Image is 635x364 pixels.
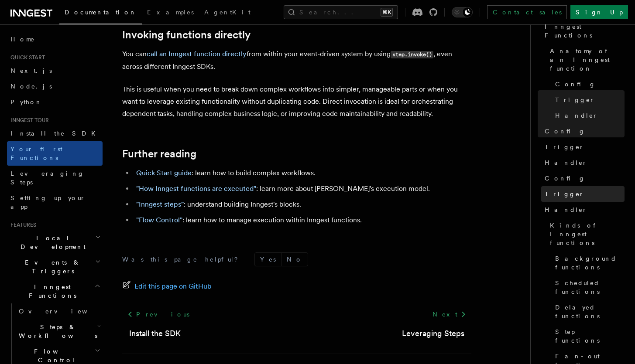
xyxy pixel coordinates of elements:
[10,130,101,137] span: Install the SDK
[552,324,625,348] a: Step functions
[142,3,199,24] a: Examples
[136,216,182,224] a: "Flow Control"
[134,167,471,179] li: : learn how to build complex workflows.
[545,205,587,214] span: Handler
[555,80,596,88] span: Config
[7,258,95,276] span: Events & Triggers
[570,5,628,19] a: Sign Up
[199,3,256,24] a: AgentKit
[7,234,95,251] span: Local Development
[7,141,103,166] a: Your first Functions
[10,83,52,90] span: Node.js
[552,76,625,92] a: Config
[541,202,625,218] a: Handler
[555,279,625,296] span: Scheduled functions
[19,308,109,315] span: Overview
[15,319,103,344] button: Steps & Workflows
[541,123,625,139] a: Config
[545,127,585,136] span: Config
[550,221,625,247] span: Kinds of Inngest functions
[59,3,142,24] a: Documentation
[541,19,625,43] a: Inngest Functions
[15,323,97,340] span: Steps & Workflows
[281,253,308,266] button: No
[545,22,625,40] span: Inngest Functions
[7,31,103,47] a: Home
[545,174,585,183] span: Config
[545,143,584,151] span: Trigger
[541,186,625,202] a: Trigger
[284,5,398,19] button: Search...⌘K
[452,7,473,17] button: Toggle dark mode
[122,280,212,293] a: Edit this page on GitHub
[7,126,103,141] a: Install the SDK
[10,35,35,44] span: Home
[7,54,45,61] span: Quick start
[147,50,247,58] a: call an Inngest function directly
[129,327,181,340] a: Install the SDK
[555,327,625,345] span: Step functions
[555,303,625,320] span: Delayed functions
[7,279,103,303] button: Inngest Functions
[541,170,625,186] a: Config
[65,9,137,16] span: Documentation
[7,255,103,279] button: Events & Triggers
[10,99,42,105] span: Python
[10,194,86,210] span: Setting up your app
[134,183,471,195] li: : learn more about [PERSON_NAME]'s execution model.
[134,280,212,293] span: Edit this page on GitHub
[255,253,281,266] button: Yes
[545,190,584,198] span: Trigger
[552,275,625,299] a: Scheduled functions
[381,8,393,17] kbd: ⌘K
[552,92,625,108] a: Trigger
[122,255,244,264] p: Was this page helpful?
[134,214,471,226] li: : learn how to manage execution within Inngest functions.
[552,251,625,275] a: Background functions
[7,78,103,94] a: Node.js
[7,94,103,110] a: Python
[487,5,567,19] a: Contact sales
[136,184,256,193] a: "How Inngest functions are executed"
[541,155,625,170] a: Handler
[427,306,471,322] a: Next
[10,146,62,161] span: Your first Functions
[555,111,598,120] span: Handler
[7,282,94,300] span: Inngest Functions
[391,51,433,58] code: step.invoke()
[555,254,625,272] span: Background functions
[10,67,52,74] span: Next.js
[7,166,103,190] a: Leveraging Steps
[10,170,84,186] span: Leveraging Steps
[550,47,625,73] span: Anatomy of an Inngest function
[122,29,251,41] a: Invoking functions directly
[15,303,103,319] a: Overview
[541,139,625,155] a: Trigger
[552,108,625,123] a: Handler
[122,306,194,322] a: Previous
[552,299,625,324] a: Delayed functions
[546,218,625,251] a: Kinds of Inngest functions
[134,198,471,211] li: : understand building Inngest's blocks.
[555,95,595,104] span: Trigger
[204,9,251,16] span: AgentKit
[7,230,103,255] button: Local Development
[402,327,464,340] a: Leveraging Steps
[7,190,103,214] a: Setting up your app
[136,200,184,208] a: "Inngest steps"
[545,158,587,167] span: Handler
[7,221,36,228] span: Features
[122,48,471,73] p: You can from within your event-driven system by using , even across different Inngest SDKs.
[136,169,192,177] a: Quick Start guide
[7,63,103,78] a: Next.js
[122,148,196,160] a: Further reading
[147,9,194,16] span: Examples
[7,117,49,124] span: Inngest tour
[122,83,471,120] p: This is useful when you need to break down complex workflows into simpler, manageable parts or wh...
[546,43,625,76] a: Anatomy of an Inngest function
